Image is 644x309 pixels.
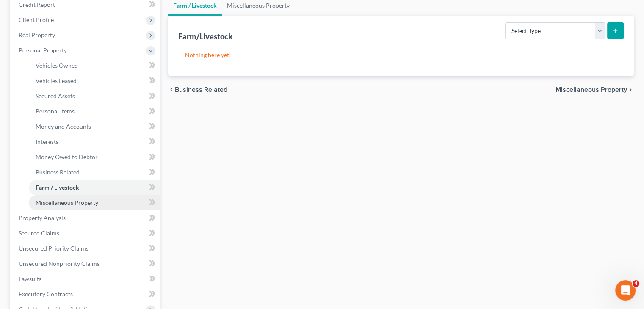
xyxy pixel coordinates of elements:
span: Miscellaneous Property [36,199,98,206]
iframe: Intercom live chat [615,280,636,301]
a: Vehicles Owned [29,58,160,73]
span: Lawsuits [19,275,41,282]
span: 4 [633,280,639,287]
span: Miscellaneous Property [556,86,627,93]
a: Unsecured Nonpriority Claims [12,256,160,271]
span: Property Analysis [19,214,66,221]
a: Vehicles Leased [29,73,160,88]
button: chevron_left Business Related [168,86,227,93]
span: Vehicles Leased [36,77,77,84]
span: Business Related [36,168,80,176]
span: Unsecured Priority Claims [19,245,88,252]
span: Secured Claims [19,229,59,237]
a: Money Owed to Debtor [29,149,160,165]
i: chevron_left [168,86,175,93]
a: Unsecured Priority Claims [12,241,160,256]
span: Farm / Livestock [36,184,79,191]
a: Property Analysis [12,210,160,226]
a: Executory Contracts [12,287,160,302]
span: Unsecured Nonpriority Claims [19,260,100,267]
span: Personal Property [19,47,67,54]
a: Business Related [29,165,160,180]
button: Miscellaneous Property chevron_right [556,86,634,93]
a: Lawsuits [12,271,160,287]
a: Secured Assets [29,88,160,104]
a: Personal Items [29,104,160,119]
span: Secured Assets [36,92,75,99]
span: Credit Report [19,1,55,8]
a: Interests [29,134,160,149]
span: Executory Contracts [19,290,73,298]
span: Real Property [19,31,55,39]
span: Money and Accounts [36,123,91,130]
a: Farm / Livestock [29,180,160,195]
span: Business Related [175,86,227,93]
span: Personal Items [36,108,75,115]
i: chevron_right [627,86,634,93]
div: Farm/Livestock [178,31,232,41]
p: Nothing here yet! [185,51,617,59]
span: Client Profile [19,16,54,23]
span: Interests [36,138,58,145]
a: Miscellaneous Property [29,195,160,210]
a: Secured Claims [12,226,160,241]
span: Money Owed to Debtor [36,153,98,160]
span: Vehicles Owned [36,62,78,69]
a: Money and Accounts [29,119,160,134]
